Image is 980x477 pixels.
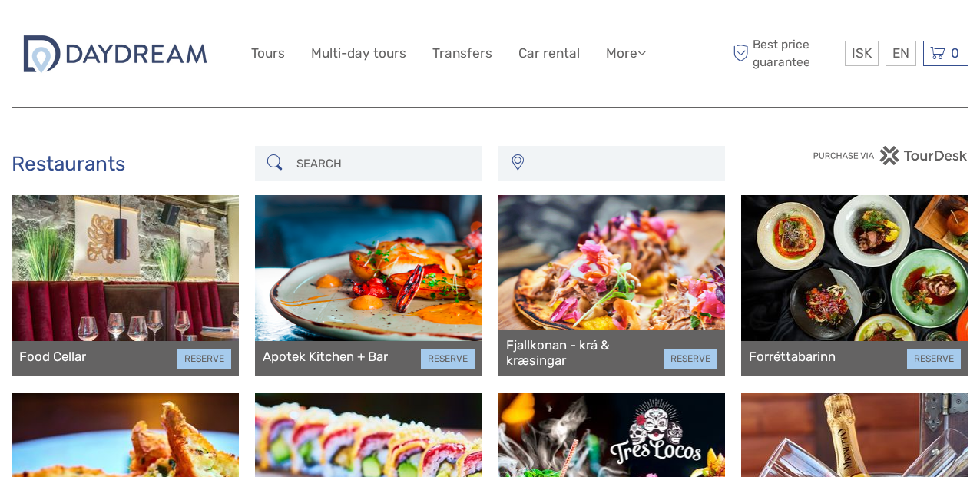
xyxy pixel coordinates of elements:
span: Best price guarantee [730,36,842,70]
a: RESERVE [664,349,717,369]
span: ISK [852,45,872,61]
a: RESERVE [907,349,961,369]
img: 2722-c67f3ee1-da3f-448a-ae30-a82a1b1ec634_logo_big.jpg [12,28,218,79]
a: Multi-day tours [311,42,406,65]
img: PurchaseViaTourDesk.png [813,146,968,165]
span: 0 [949,45,962,61]
a: Transfers [432,42,492,65]
a: Fjallkonan - krá & kræsingar [506,337,664,369]
div: EN [886,41,916,66]
a: Food Cellar [19,349,86,364]
input: SEARCH [290,150,475,177]
a: Tours [251,42,285,65]
a: Apotek Kitchen + Bar [263,349,388,364]
a: RESERVE [177,349,231,369]
h2: Restaurants [12,152,239,177]
a: RESERVE [421,349,475,369]
a: Car rental [518,42,580,65]
a: More [606,42,646,65]
a: Forréttabarinn [749,349,836,364]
